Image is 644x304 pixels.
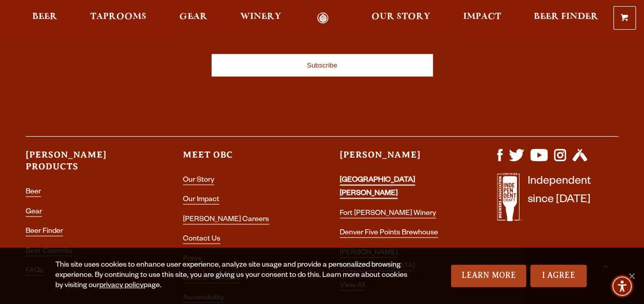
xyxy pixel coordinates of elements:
a: Gear [173,12,214,24]
span: Gear [179,13,207,21]
a: Our Impact [183,196,219,205]
a: Learn More [451,265,526,287]
div: This site uses cookies to enhance user experience, analyze site usage and provide a personalized ... [55,260,411,291]
a: Beer Finder [527,12,605,24]
h3: [PERSON_NAME] Products [26,149,147,182]
a: [GEOGRAPHIC_DATA][PERSON_NAME] [340,177,415,199]
h3: [PERSON_NAME] [340,149,461,170]
a: Beer Finder [26,228,63,236]
span: Winery [240,13,281,21]
a: Visit us on YouTube [530,156,548,164]
a: Odell Home [304,12,342,24]
a: Our Story [365,12,437,24]
a: Winery [234,12,288,24]
a: Taprooms [84,12,153,24]
a: Our Story [183,177,214,185]
div: Accessibility Menu [611,275,633,297]
a: Denver Five Points Brewhouse [340,229,438,238]
a: Fort [PERSON_NAME] Winery [340,210,436,219]
p: Independent since [DATE] [528,173,591,227]
a: Visit us on Instagram [554,156,566,164]
span: Our Story [371,13,430,21]
a: Visit us on Untappd [572,156,587,164]
h3: Meet OBC [183,149,304,170]
span: Taprooms [90,13,147,21]
a: I Agree [530,265,587,287]
span: Impact [463,13,501,21]
a: Visit us on X (formerly Twitter) [509,156,524,164]
a: Beer [26,12,64,24]
input: Subscribe [212,54,433,77]
span: Beer Finder [534,13,598,21]
a: Beer [26,188,41,197]
a: Impact [456,12,508,24]
a: Visit us on Facebook [497,156,503,164]
a: Gear [26,208,42,217]
a: privacy policy [99,282,143,290]
a: [PERSON_NAME] Careers [183,216,269,225]
span: Beer [32,13,57,21]
a: Contact Us [183,235,220,244]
